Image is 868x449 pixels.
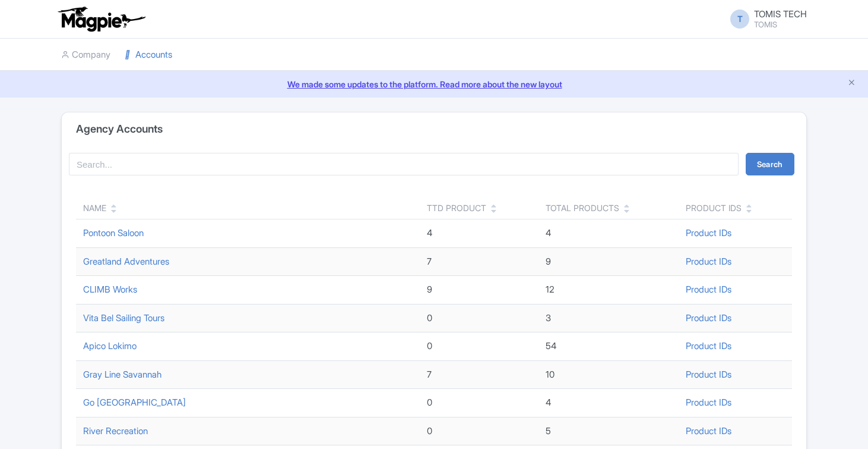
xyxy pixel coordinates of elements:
a: Gray Line Savannah [83,369,161,380]
td: 4 [538,219,679,248]
a: CLIMB Works [83,284,137,295]
a: Greatland Adventures [83,256,169,267]
td: 10 [538,360,679,389]
small: TOMIS [754,21,807,29]
td: 3 [538,304,679,332]
td: 0 [420,304,538,332]
input: Search... [69,153,739,175]
td: 54 [538,332,679,361]
a: Product IDs [686,256,731,267]
a: Product IDs [686,425,731,437]
td: 4 [420,219,538,248]
a: Product IDs [686,369,731,380]
a: Product IDs [686,312,731,324]
td: 0 [420,417,538,445]
h4: Agency Accounts [76,123,163,135]
a: T TOMIS TECH TOMIS [723,10,807,29]
button: Close announcement [847,77,856,90]
div: TTD Product [427,202,486,214]
td: 0 [420,389,538,417]
span: TOMIS TECH [754,8,807,20]
td: 7 [420,247,538,276]
td: 5 [538,417,679,445]
button: Search [746,153,794,175]
div: Product IDs [686,202,742,214]
a: Accounts [125,39,172,71]
td: 9 [538,247,679,276]
td: 0 [420,332,538,361]
a: Vita Bel Sailing Tours [83,312,164,324]
a: Company [61,39,110,71]
a: Product IDs [686,284,731,295]
span: T [730,10,749,29]
a: River Recreation [83,425,148,437]
a: Product IDs [686,397,731,408]
td: 9 [420,276,538,304]
td: 4 [538,389,679,417]
a: Apico Lokimo [83,340,137,351]
td: 12 [538,276,679,304]
div: Name [83,202,106,214]
a: Product IDs [686,340,731,351]
a: Pontoon Saloon [83,227,144,238]
a: We made some updates to the platform. Read more about the new layout [7,78,861,90]
td: 7 [420,360,538,389]
div: Total Products [546,202,619,214]
a: Product IDs [686,227,731,238]
a: Go [GEOGRAPHIC_DATA] [83,397,186,408]
img: logo-ab69f6fb50320c5b225c76a69d11143b.png [55,6,147,32]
